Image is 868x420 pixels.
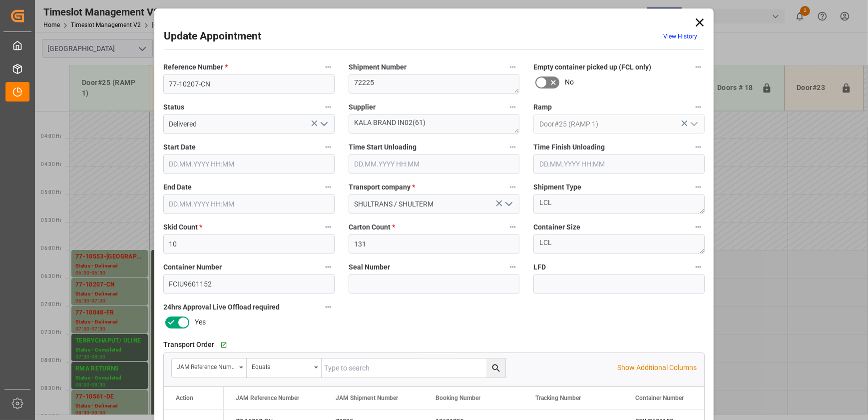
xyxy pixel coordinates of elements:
button: Carton Count * [506,220,519,233]
span: Empty container picked up (FCL only) [533,62,651,72]
span: Reference Number [163,62,228,72]
span: Yes [195,317,206,327]
span: Seal Number [349,262,390,272]
button: Shipment Number [506,60,519,73]
h2: Update Appointment [164,28,261,44]
span: Status [163,102,184,112]
span: Transport Order [163,339,214,350]
span: End Date [163,182,192,192]
span: Container Size [533,222,580,232]
button: Reference Number * [322,60,335,73]
button: Transport company * [506,180,519,193]
textarea: KALA BRAND IN02(61) [349,114,520,133]
button: Container Number [322,260,335,273]
input: DD.MM.YYYY HH:MM [533,154,705,173]
textarea: 72225 [349,74,520,93]
button: 24hrs Approval Live Offload required [322,300,335,313]
span: 24hrs Approval Live Offload required [163,302,280,312]
button: search button [486,358,505,377]
button: Status [322,100,335,113]
button: Time Finish Unloading [692,140,705,153]
span: No [565,77,574,87]
textarea: LCL [533,234,705,253]
span: Container Number [635,394,684,401]
button: Ramp [692,100,705,113]
span: JAM Shipment Number [336,394,398,401]
span: Shipment Number [349,62,407,72]
button: Supplier [506,100,519,113]
button: open menu [316,116,331,132]
div: JAM Reference Number [177,360,236,371]
span: Shipment Type [533,182,581,192]
button: open menu [172,358,247,377]
input: Type to search/select [163,114,335,133]
input: DD.MM.YYYY HH:MM [163,154,335,173]
div: Equals [252,360,311,371]
span: Tracking Number [535,394,581,401]
span: Start Date [163,142,196,152]
button: Time Start Unloading [506,140,519,153]
button: LFD [692,260,705,273]
button: open menu [686,116,701,132]
span: JAM Reference Number [236,394,299,401]
button: Container Size [692,220,705,233]
button: open menu [501,196,516,212]
a: View History [663,33,697,40]
span: Transport company [349,182,415,192]
input: Type to search [322,358,505,377]
p: Show Additional Columns [617,362,697,373]
span: Carton Count [349,222,395,232]
div: Action [176,394,193,401]
button: Shipment Type [692,180,705,193]
span: Skid Count [163,222,202,232]
span: Supplier [349,102,376,112]
input: Type to search/select [533,114,705,133]
span: Booking Number [435,394,480,401]
input: DD.MM.YYYY HH:MM [349,154,520,173]
textarea: LCL [533,194,705,213]
button: Empty container picked up (FCL only) [692,60,705,73]
span: Time Start Unloading [349,142,417,152]
button: Seal Number [506,260,519,273]
button: open menu [247,358,322,377]
span: Container Number [163,262,222,272]
span: Ramp [533,102,552,112]
button: Start Date [322,140,335,153]
button: Skid Count * [322,220,335,233]
input: DD.MM.YYYY HH:MM [163,194,335,213]
span: Time Finish Unloading [533,142,605,152]
span: LFD [533,262,546,272]
button: End Date [322,180,335,193]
